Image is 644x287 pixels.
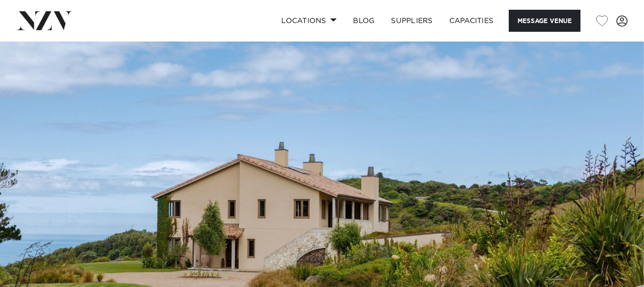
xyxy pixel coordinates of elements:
[273,10,345,32] a: Locations
[441,10,502,32] a: Capacities
[383,10,441,32] a: SUPPLIERS
[16,11,72,30] img: nzv-logo.png
[509,10,580,32] button: Message Venue
[345,10,383,32] a: BLOG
